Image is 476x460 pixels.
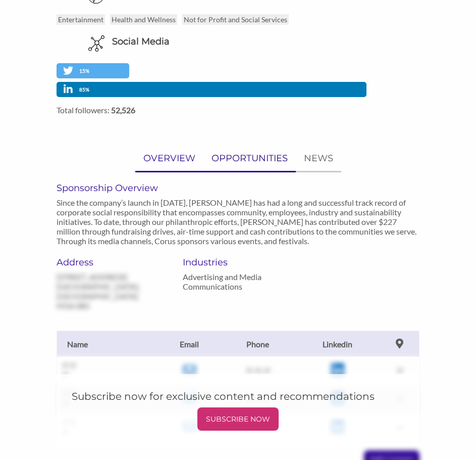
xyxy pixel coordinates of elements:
[57,198,419,246] p: Since the company’s launch in [DATE], [PERSON_NAME] has had a long and successful track record of...
[183,257,293,268] h6: Industries
[57,331,158,357] th: Name
[295,331,381,357] th: Linkedin
[304,151,333,166] p: NEWS
[143,151,195,166] p: OVERVIEW
[221,331,295,357] th: Phone
[112,35,170,48] h6: Social Media
[57,182,419,194] h6: Sponsorship Overview
[182,14,289,25] p: Not for Profit and Social Services
[111,105,135,115] strong: 52,526
[88,35,104,52] img: Social Media Icon
[72,407,404,431] a: SUBSCRIBE NOW
[72,389,404,403] h5: Subscribe now for exclusive content and recommendations
[57,257,167,268] h6: Address
[158,331,221,357] th: Email
[57,14,105,25] p: Entertainment
[110,14,177,25] p: Health and Wellness
[183,272,293,291] p: Advertising and Media Communications
[201,411,275,427] p: SUBSCRIBE NOW
[79,66,92,76] p: 15%
[57,105,419,115] label: Total followers:
[211,151,288,166] p: OPPORTUNITIES
[79,85,92,95] p: 85%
